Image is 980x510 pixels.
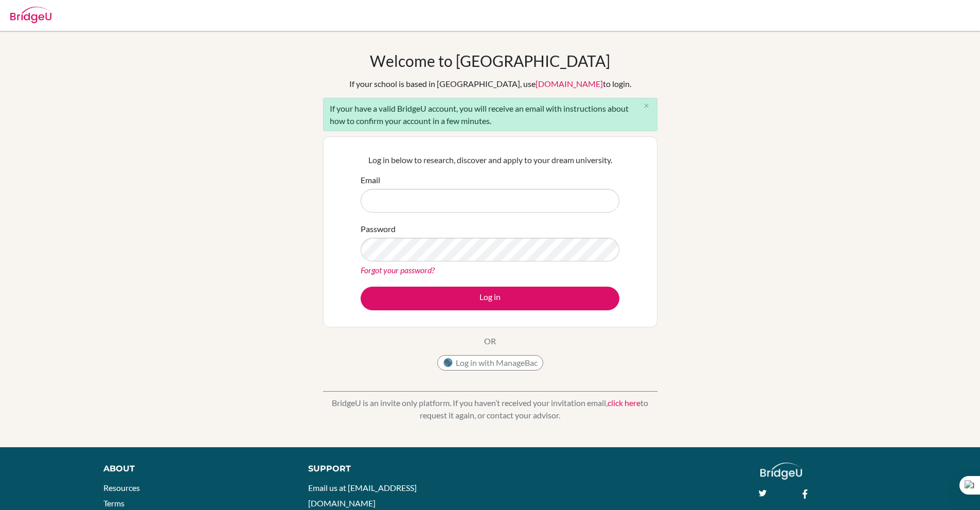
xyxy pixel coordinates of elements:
[308,463,478,475] div: Support
[103,463,285,475] div: About
[760,463,802,480] img: logo_white@2x-f4f0deed5e89b7ecb1c2cc34c3e3d731f90f0f143d5ea2071677605dd97b5244.png
[308,483,417,508] a: Email us at [EMAIL_ADDRESS][DOMAIN_NAME]
[361,265,435,275] a: Forgot your password?
[103,483,140,493] a: Resources
[361,174,380,186] label: Email
[10,7,51,23] img: Bridge-U
[636,98,657,114] button: Close
[323,397,657,421] p: BridgeU is an invite only platform. If you haven’t received your invitation email, to request it ...
[361,287,619,310] button: Log in
[608,398,640,408] a: click here
[484,335,496,347] p: OR
[643,102,650,110] i: close
[437,355,543,371] button: Log in with ManageBac
[323,98,657,131] div: If your have a valid BridgeU account, you will receive an email with instructions about how to co...
[361,223,396,235] label: Password
[536,79,603,89] a: [DOMAIN_NAME]
[370,51,610,70] h1: Welcome to [GEOGRAPHIC_DATA]
[349,78,631,90] div: If your school is based in [GEOGRAPHIC_DATA], use to login.
[361,154,619,166] p: Log in below to research, discover and apply to your dream university.
[103,498,124,508] a: Terms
